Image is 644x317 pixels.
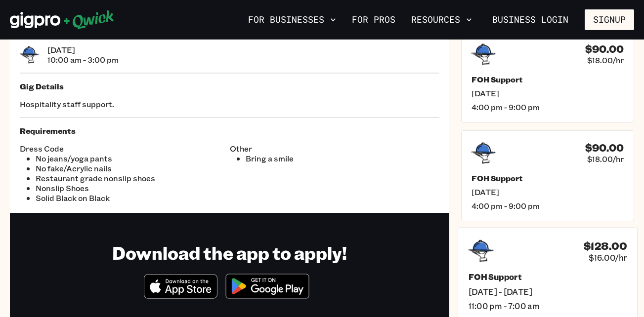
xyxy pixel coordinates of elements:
a: Business Login [484,9,577,30]
button: Signup [585,9,634,30]
a: $90.00$18.00/hrFOH Support[DATE]4:00 pm - 9:00 pm [461,32,634,122]
li: Solid Black on Black [36,193,230,203]
img: Get it on Google Play [219,268,315,305]
span: Dress Code [20,144,230,154]
a: Download on the App Store [144,290,218,301]
h5: FOH Support [472,173,624,183]
span: [DATE] [472,88,624,98]
span: 4:00 pm - 9:00 pm [472,201,624,211]
h5: Requirements [20,126,439,136]
span: 11:00 pm - 7:00 am [469,301,627,311]
h5: Gig Details [20,81,439,91]
h5: FOH Support [472,75,624,84]
span: [DATE] - [DATE] [469,286,627,296]
span: 10:00 am - 3:00 pm [47,55,119,65]
li: No fake/Acrylic nails [36,163,230,173]
li: Restaurant grade nonslip shoes [36,173,230,183]
li: No jeans/yoga pants [36,154,230,163]
li: Nonslip Shoes [36,183,230,193]
span: $18.00/hr [587,55,624,65]
h4: $90.00 [585,142,624,154]
span: $18.00/hr [587,154,624,164]
h1: Download the app to apply! [112,241,347,264]
span: $16.00/hr [589,252,627,262]
button: Resources [407,11,476,28]
span: Other [230,144,440,154]
a: For Pros [348,11,399,28]
h4: $128.00 [584,239,627,252]
button: For Businesses [244,11,340,28]
span: [DATE] [47,45,119,55]
h5: FOH Support [469,272,627,282]
h4: $90.00 [585,43,624,55]
p: Hospitality staff support. [20,99,439,109]
a: $90.00$18.00/hrFOH Support[DATE]4:00 pm - 9:00 pm [461,130,634,221]
span: [DATE] [472,187,624,197]
span: 4:00 pm - 9:00 pm [472,102,624,112]
li: Bring a smile [246,154,440,163]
